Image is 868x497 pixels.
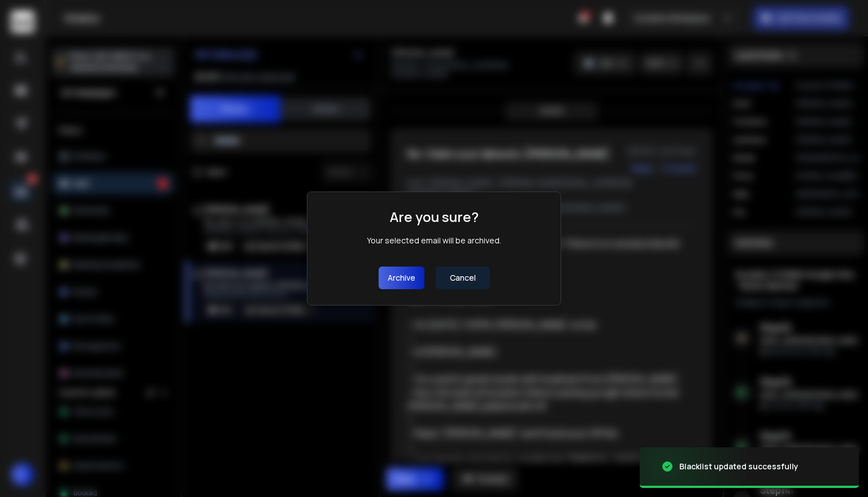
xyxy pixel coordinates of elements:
[679,461,798,472] div: Blacklist updated successfully
[390,208,479,226] h1: Are you sure?
[379,267,424,289] button: archive
[388,272,415,284] p: archive
[367,235,501,246] div: Your selected email will be archived.
[436,267,490,289] button: Cancel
